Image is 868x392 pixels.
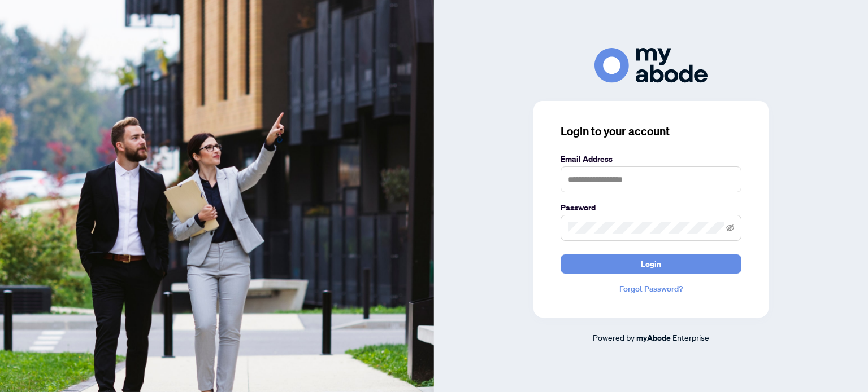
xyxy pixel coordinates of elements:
[672,332,709,342] span: Enterprise
[636,332,671,344] a: myAbode
[594,48,708,82] img: ma-logo
[561,201,741,214] label: Password
[561,283,741,295] a: Forgot Password?
[561,153,741,165] label: Email Address
[561,124,741,139] h3: Login to your account
[561,254,741,274] button: Login
[641,255,661,273] span: Login
[726,224,734,232] span: eye-invisible
[593,332,635,342] span: Powered by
